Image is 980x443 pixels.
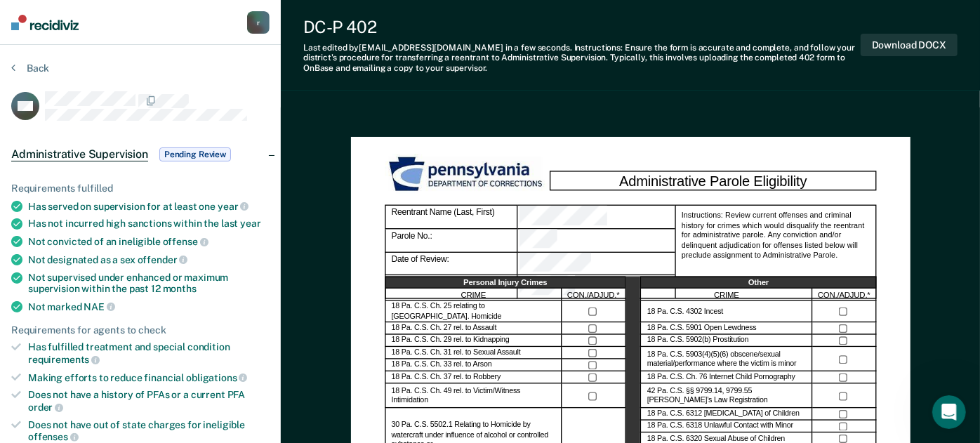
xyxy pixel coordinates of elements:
div: Current Grade of Supervision [517,276,675,299]
div: Parole No.: [517,230,675,253]
div: Not supervised under enhanced or maximum supervision within the past 12 [28,272,270,296]
div: Requirements for agents to check [11,324,270,336]
label: 42 Pa. C.S. §§ 9799.14, 9799.55 [PERSON_NAME]’s Law Registration [647,386,805,406]
span: Administrative Supervision [11,147,148,161]
div: Personal Injury Crimes [385,277,625,289]
div: Administrative Parole Eligibility [550,171,877,191]
label: 18 Pa. C.S. Ch. 37 rel. to Robbery [391,373,501,383]
span: offense [163,236,208,247]
div: Does not have a history of PFAs or a current PFA order [28,389,270,413]
label: 18 Pa. C.S. 5903(4)(5)(6) obscene/sexual material/performance where the victim is minor [647,350,805,369]
span: Pending Review [159,147,231,161]
label: 18 Pa. C.S. 5901 Open Lewdness [647,324,756,333]
label: 18 Pa. C.S. 6318 Unlawful Contact with Minor [647,422,793,432]
span: in a few seconds [505,43,570,53]
div: Making efforts to reduce financial [28,371,270,384]
div: Has fulfilled treatment and special condition [28,341,270,365]
label: 18 Pa. C.S. Ch. 76 Internet Child Pornography [647,373,795,383]
div: DC-P 402 [303,17,861,37]
div: Requirements fulfilled [11,183,270,194]
div: Has served on supervision for at least one [28,200,270,213]
div: Instructions: Review current offenses and criminal history for crimes which would disqualify the ... [675,205,876,299]
iframe: Intercom live chat [932,395,966,429]
label: 18 Pa. C.S. 4302 Incest [647,307,722,317]
label: 18 Pa. C.S. Ch. 29 rel. to Kidnapping [391,336,509,346]
div: CRIME [385,289,562,300]
div: Last edited by [EMAIL_ADDRESS][DOMAIN_NAME] . Instructions: Ensure the form is accurate and compl... [303,43,861,73]
div: CRIME [640,289,812,300]
label: 18 Pa. C.S. Ch. 31 rel. to Sexual Assault [391,348,520,358]
div: Not convicted of an ineligible [28,235,270,248]
span: obligations [186,372,247,383]
div: Date of Review: [385,253,517,276]
span: NAE [84,301,114,312]
img: PDOC Logo [385,154,550,196]
span: requirements [28,354,100,365]
div: Other [640,277,876,289]
label: 18 Pa. C.S. Ch. 49 rel. to Victim/Witness Intimidation [391,386,555,406]
label: 18 Pa. C.S. Ch. 27 rel. to Assault [391,324,496,333]
label: 18 Pa. C.S. Ch. 33 rel. to Arson [391,361,491,371]
label: 18 Pa. C.S. 5902(b) Prostitution [647,336,748,346]
div: Has not incurred high sanctions within the last [28,218,270,230]
span: months [163,283,197,294]
div: Does not have out of state charges for ineligible [28,419,270,443]
span: offender [138,254,188,265]
span: year [218,201,249,212]
div: Date of Review: [517,253,675,276]
button: r [247,11,270,34]
div: Not designated as a sex [28,253,270,266]
div: Reentrant Name (Last, First) [517,205,675,229]
div: Current Grade of Supervision [385,276,517,299]
label: 18 Pa. C.S. 6312 [MEDICAL_DATA] of Children [647,409,799,419]
div: CON./ADJUD.* [562,289,625,300]
label: 18 Pa. C.S. Ch. 25 relating to [GEOGRAPHIC_DATA]. Homicide [391,302,555,322]
div: Not marked [28,300,270,313]
button: Back [11,62,49,74]
div: CON./ADJUD.* [812,289,876,300]
div: Reentrant Name (Last, First) [385,205,517,229]
img: Recidiviz [11,15,79,30]
button: Download DOCX [861,34,958,57]
span: offenses [28,431,79,442]
span: year [240,218,260,229]
div: Parole No.: [385,230,517,253]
